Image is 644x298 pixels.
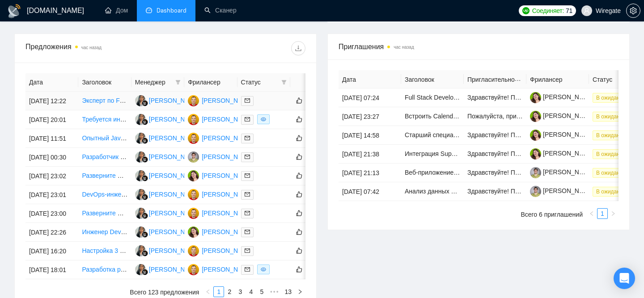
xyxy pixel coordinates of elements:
[78,185,131,204] td: DevOps-инженер по развертыванию современного технологического стека
[142,119,148,125] img: gigradar-bm.png
[530,187,594,194] a: [PERSON_NAME]
[188,95,199,106] img: РС
[142,175,148,181] img: gigradar-bm.png
[149,266,200,273] font: [PERSON_NAME]
[394,45,414,50] font: час назад
[586,208,597,219] li: Предыдущая страница
[401,182,464,201] td: Анализ данных Amazon Storefront с помощью API Jungle Scout или Helium 10
[78,223,131,242] td: Инженер DevOps – настройка DigitalOcean / WSO2 / Elastic / Grafana
[342,151,379,158] font: [DATE] 21:38
[188,114,199,125] img: РС
[78,148,131,167] td: Разработчик PHP Laravel для системы документов
[188,264,199,275] img: РС
[82,116,393,123] font: Требуется инженер DevOps для настройки и оптимизации инфраструктуры (Node.js + Next.js + Cloudways)
[596,151,626,157] font: В ожидании
[294,95,305,106] button: нравиться
[593,131,633,139] a: В ожидании
[78,167,131,185] td: Разверните Decidim на AWS для тестирования
[292,45,305,52] span: скачать
[29,210,66,217] font: [DATE] 23:00
[149,247,200,254] font: [PERSON_NAME]
[188,97,253,104] a: РС[PERSON_NAME]
[245,248,250,253] span: почта
[78,110,131,129] td: Требуется инженер DevOps для настройки и оптимизации инфраструктуры (Node.js + Next.js + Cloudways)
[245,173,250,178] span: почта
[245,154,250,159] span: почта
[339,43,384,50] font: Приглашения
[530,76,563,83] font: Фрилансер
[82,153,230,160] a: Разработчик PHP Laravel для системы документов
[245,135,250,141] span: почта
[188,172,253,179] a: РС[PERSON_NAME]
[245,210,250,216] span: почта
[142,269,148,275] img: gigradar-bm.png
[342,76,356,83] font: Дата
[596,132,626,139] font: В ожидании
[246,286,256,297] li: 4
[245,267,250,272] span: почта
[530,168,594,176] a: [PERSON_NAME]
[626,7,640,14] a: параметр
[82,247,238,254] a: Настройка 3 серверов AI MCP из репозитория GitHub
[593,113,633,120] a: В ожидании
[593,76,612,83] font: Статус
[608,208,619,219] li: Следующая страница
[29,229,66,236] font: [DATE] 22:26
[149,153,200,160] font: [PERSON_NAME]
[82,191,300,198] a: DevOps-инженер по развертыванию современного технологического стека
[294,264,305,275] button: нравиться
[82,172,218,179] a: Разверните Decidim на AWS для тестирования
[135,247,200,254] a: ГА[PERSON_NAME]
[135,227,146,238] img: ГА
[202,134,253,142] font: [PERSON_NAME]
[188,153,253,160] a: премьер-министр[PERSON_NAME]
[149,228,200,235] font: [PERSON_NAME]
[149,97,200,104] font: [PERSON_NAME]
[202,228,253,235] font: [PERSON_NAME]
[105,7,128,14] a: домДом
[597,208,608,219] li: 1
[29,191,66,198] font: [DATE] 23:01
[217,288,221,295] font: 1
[188,115,253,122] a: РС[PERSON_NAME]
[235,286,246,297] li: 3
[281,286,295,297] li: 13
[608,208,619,219] button: верно
[530,93,594,101] a: [PERSON_NAME]
[270,288,280,295] font: •••
[135,114,146,125] img: ГА
[29,79,43,86] font: Дата
[142,250,148,256] img: gigradar-bm.png
[202,153,253,160] font: [PERSON_NAME]
[245,98,250,103] span: почта
[610,211,616,216] span: верно
[297,289,303,294] span: верно
[626,4,640,18] button: параметр
[149,134,200,142] font: [PERSON_NAME]
[267,286,281,297] li: Следующие 5 страниц
[135,95,146,106] img: ГА
[130,289,199,296] font: Всего 123 предложения
[82,210,218,217] a: Разверните Decidim на AWS для тестирования
[401,70,464,88] th: Заголовок
[188,227,199,238] img: РС
[296,228,302,235] span: нравиться
[203,286,213,297] li: Предыдущая страница
[82,134,317,142] a: Опытный Java Backend-разработчик (Spring Boot, PostgreSQL) — проект eHealth
[146,7,152,13] span: dashboard
[27,7,84,14] font: [DOMAIN_NAME]
[543,150,594,157] font: [PERSON_NAME]
[202,97,253,104] font: [PERSON_NAME]
[135,208,146,219] img: ГА
[294,114,305,125] button: нравиться
[530,92,541,103] img: c1W1KLMQCN47X1e3Ob0BQqxy9b7U3U-gJnMaw8fgwAX1Cts6-JZXFCgQ7vrVuLmLJf
[401,88,464,107] td: Full Stack Developer (Laravel, React/Next.js) для исправления вычислений в частном SaaS
[294,208,305,218] button: нравиться
[593,169,633,176] a: В ожидании
[78,242,131,260] td: Настройка 3 серверов AI MCP из репозитория GitHub
[522,7,530,14] img: upwork-logo.png
[342,94,379,101] font: [DATE] 07:24
[188,245,199,256] img: РС
[521,211,583,218] font: Всего 6 приглашений
[29,248,66,255] font: [DATE] 16:20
